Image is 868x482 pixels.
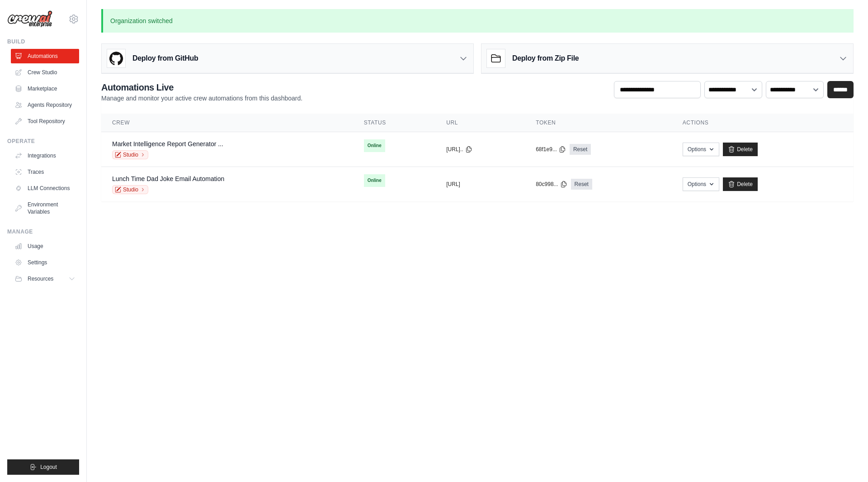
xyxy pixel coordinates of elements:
h2: Automations Live [101,81,302,94]
button: Options [683,143,719,156]
button: Logout [7,459,79,475]
a: Studio [112,185,148,194]
div: Manage [7,228,79,235]
a: Delete [723,143,758,156]
h3: Deploy from GitHub [132,53,198,64]
img: GitHub Logo [107,49,125,67]
button: Options [683,177,719,191]
button: 68f1e9... [536,146,566,153]
p: Manage and monitor your active crew automations from this dashboard. [101,94,302,103]
a: Reset [570,144,591,155]
a: LLM Connections [11,181,79,196]
span: Online [364,174,385,187]
div: Build [7,38,79,45]
p: Organization switched [101,9,854,33]
h3: Deploy from Zip File [512,53,579,64]
th: Status [353,114,436,132]
a: Studio [112,150,148,159]
button: 80c998... [536,181,567,188]
a: Settings [11,255,79,270]
a: Traces [11,165,79,179]
a: Crew Studio [11,65,79,80]
a: Marketplace [11,81,79,96]
th: Crew [101,114,353,132]
span: Resources [28,275,53,282]
a: Delete [723,177,758,191]
button: Resources [11,272,79,286]
img: Logo [7,10,52,28]
th: URL [435,114,525,132]
a: Tool Repository [11,114,79,129]
a: Agents Repository [11,98,79,112]
a: Automations [11,49,79,63]
span: Logout [40,463,57,471]
a: Integrations [11,148,79,163]
a: Market Intelligence Report Generator ... [112,140,223,148]
span: Online [364,139,385,152]
a: Environment Variables [11,197,79,219]
th: Token [525,114,672,132]
div: Operate [7,138,79,145]
a: Lunch Time Dad Joke Email Automation [112,175,224,182]
a: Reset [571,179,592,190]
a: Usage [11,239,79,253]
th: Actions [672,114,854,132]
